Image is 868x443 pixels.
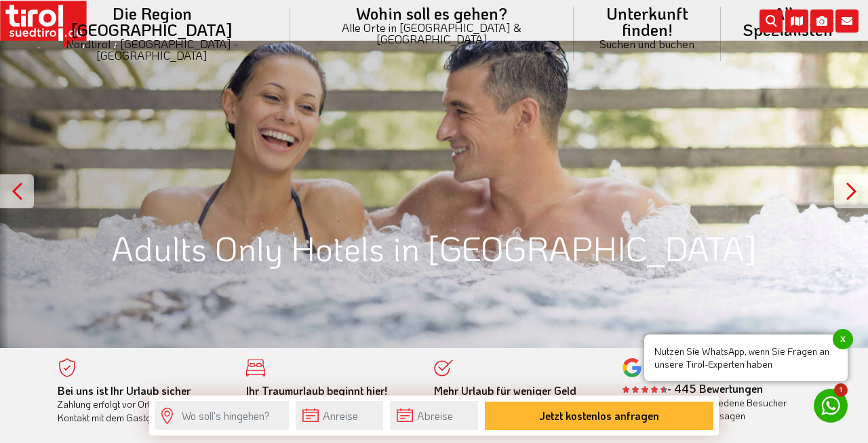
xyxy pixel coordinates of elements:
[834,383,848,397] span: 1
[814,389,848,423] a: 1 Nutzen Sie WhatsApp, wenn Sie Fragen an unsere Tirol-Experten habenx
[485,402,714,430] button: Jetzt kostenlos anfragen
[390,401,477,430] input: Abreise
[307,22,557,45] small: Alle Orte in [GEOGRAPHIC_DATA] & [GEOGRAPHIC_DATA]
[58,383,191,398] b: Bei uns ist Ihr Urlaub sicher
[30,38,274,61] small: Nordtirol - [GEOGRAPHIC_DATA] - [GEOGRAPHIC_DATA]
[434,383,576,398] b: Mehr Urlaub für weniger Geld
[835,9,859,33] i: Kontakt
[590,38,705,50] small: Suchen und buchen
[810,9,833,33] i: Fotogalerie
[246,383,387,398] b: Ihr Traumurlaub beginnt hier!
[296,401,383,430] input: Anreise
[623,358,642,377] img: google
[434,384,602,425] div: Bester Preis wird garantiert - keine Zusatzkosten - absolute Transparenz
[58,229,810,267] h1: Adults Only Hotels in [GEOGRAPHIC_DATA]
[644,334,848,381] span: Nutzen Sie WhatsApp, wenn Sie Fragen an unsere Tirol-Experten haben
[58,384,226,425] div: Zahlung erfolgt vor Ort. Direkter Kontakt mit dem Gastgeber
[246,384,414,425] div: Von der Buchung bis zum Aufenthalt, der gesamte Ablauf ist unkompliziert
[623,381,763,396] b: - 445 Bewertungen
[833,329,853,349] span: x
[785,9,808,33] i: Karte öffnen
[155,401,290,430] input: Wo soll's hingehen?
